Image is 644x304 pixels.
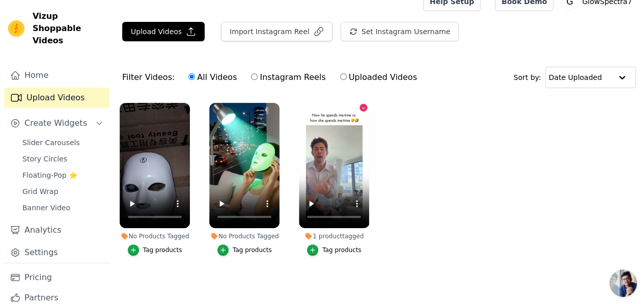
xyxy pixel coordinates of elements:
div: Tag products [322,246,361,254]
div: No Products Tagged [120,232,190,240]
label: All Videos [188,71,237,84]
button: Import Instagram Reel [221,22,332,41]
span: Slider Carousels [22,137,80,148]
button: Tag products [307,244,361,256]
a: Grid Wrap [16,184,109,199]
input: Uploaded Videos [340,73,347,80]
button: Set Instagram Username [341,22,459,41]
a: Upload Videos [4,88,109,108]
button: Tag products [128,244,182,256]
label: Instagram Reels [250,71,326,84]
div: Sort by: [514,67,636,88]
span: Vizup Shoppable Videos [33,10,105,47]
div: Tag products [143,246,182,254]
button: Create Widgets [4,113,109,133]
img: Vizup [8,20,24,37]
a: Settings [4,242,109,263]
a: Analytics [4,220,109,240]
input: Instagram Reels [251,73,258,80]
a: Home [4,65,109,86]
a: Banner Video [16,201,109,215]
div: Tag products [233,246,272,254]
span: Floating-Pop ⭐ [22,170,77,180]
div: Filter Videos: [122,66,423,89]
span: Story Circles [22,154,67,164]
span: Banner Video [22,203,70,213]
a: Floating-Pop ⭐ [16,168,109,182]
span: Create Widgets [24,117,87,129]
input: All Videos [188,73,195,80]
button: Upload Videos [122,22,205,41]
div: No Products Tagged [209,232,279,240]
div: 1 product tagged [299,232,369,240]
a: Story Circles [16,152,109,166]
label: Uploaded Videos [340,71,417,84]
span: Grid Wrap [22,186,58,197]
a: Slider Carousels [16,135,109,150]
button: Tag products [217,244,272,256]
a: Open chat [609,269,637,297]
a: Pricing [4,267,109,288]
